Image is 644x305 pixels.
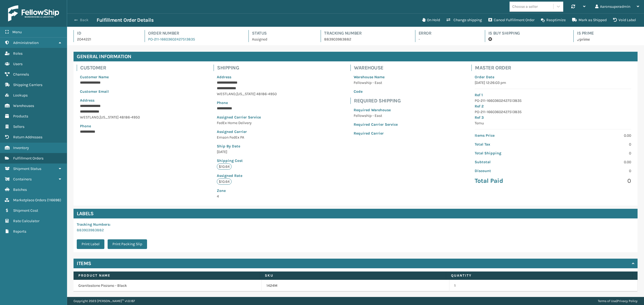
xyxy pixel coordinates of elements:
p: Items Price [475,133,550,138]
p: Discount [475,168,550,174]
h4: Items [77,260,91,267]
p: Copyright 2023 [PERSON_NAME]™ v 1.0.187 [74,297,135,305]
p: Ref 2 [475,103,631,109]
span: , [99,115,100,120]
i: Reoptimize [541,18,545,22]
span: Return Addresses [13,135,42,139]
label: Product Name [78,273,255,278]
p: FedEx Home Delivery [217,120,277,126]
td: Granitestone Piezano - Black [74,280,262,292]
span: WESTLAND [80,115,99,120]
span: 48186-4950 [256,92,277,96]
p: 0 [556,150,631,156]
span: Roles [13,51,23,56]
p: Customer Name [80,74,140,80]
button: Reoptimize [538,15,569,25]
p: 0 [556,177,631,185]
p: PO-211-16603602427513835 [475,98,631,103]
h4: Is Buy Shipping [488,30,564,36]
i: VOIDLABEL [613,18,617,22]
p: 0.00 [556,159,631,165]
i: Cancel Fulfillment Order [488,18,492,22]
button: On Hold [419,15,443,25]
i: Change shipping [447,18,450,22]
span: Reports [13,229,26,234]
p: Emson FedEx PA [217,135,277,140]
span: Warehouses [13,103,34,108]
span: Administration [13,40,39,45]
span: Lookups [13,93,28,98]
p: Customer Email [80,89,140,94]
p: $10.64 [217,178,232,185]
p: Ref 1 [475,92,631,98]
span: Menu [12,30,22,34]
span: Products [13,114,28,118]
p: Subtotal [475,159,550,165]
h4: Master Order [475,65,634,71]
p: Assigned Carrier [217,129,277,135]
p: Total Shipping [475,150,550,156]
i: On Hold [422,18,425,22]
p: Order Date [475,74,631,80]
span: Channels [13,72,29,77]
p: Ship By Date [217,143,277,149]
span: WESTLAND [217,92,236,96]
p: Zone [217,188,277,194]
span: Shipping Carriers [13,83,42,87]
div: | [598,297,638,305]
p: Required Carrier [354,131,398,136]
span: Shipment Cost [13,208,38,213]
p: Assigned Carrier Service [217,114,277,120]
h4: Required Shipping [354,98,401,104]
p: Phone [217,100,277,106]
p: 0.00 [556,133,631,138]
h4: Order Number [148,30,239,36]
span: Fulfillment Orders [13,156,43,161]
span: Marketplace Orders [13,198,46,202]
i: Mark as Shipped [572,18,577,22]
button: Void Label [610,15,639,25]
p: 0 [556,142,631,147]
p: Total Tax [475,142,550,147]
a: Terms of Use [598,299,616,303]
h4: General Information [74,52,638,61]
h4: Error [419,30,475,36]
span: Sellers [13,124,24,129]
span: [US_STATE] [100,115,119,120]
span: Rate Calculator [13,219,39,223]
p: Required Carrier Service [354,122,398,127]
p: Fellowship - East [354,113,398,118]
label: Quantity [451,273,628,278]
span: 4 [217,188,277,199]
a: Privacy Policy [617,299,638,303]
button: Change shipping [443,15,485,25]
p: - [419,36,475,42]
span: Address [80,98,94,103]
p: [DATE] 12:26:03 pm [475,80,631,85]
span: Batches [13,187,27,192]
p: Phone [80,123,140,129]
p: Shipping Cost [217,158,277,163]
p: PO-211-16603602427513835 [475,109,631,115]
img: logo [8,5,59,21]
span: Containers [13,177,32,181]
h4: Warehouse [354,65,401,71]
span: Users [13,62,23,66]
label: SKU [265,273,441,278]
p: Ref 3 [475,115,631,120]
p: Total Paid [475,177,550,185]
h4: Tracking Number [324,30,405,36]
a: PO-211-16603602427513835 [148,37,195,42]
p: Code [354,89,398,94]
p: 0 [556,168,631,174]
a: 1424M [266,283,277,288]
p: Fellowship - East [354,80,398,85]
p: [DATE] [217,149,277,155]
button: Mark as Shipped [569,15,610,25]
h4: Status [252,30,311,36]
h4: Customer [80,65,143,71]
div: Choose a seller [512,4,538,9]
h4: Labels [74,209,638,218]
button: Print Packing Slip [108,239,147,249]
h4: Is Prime [577,30,638,36]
